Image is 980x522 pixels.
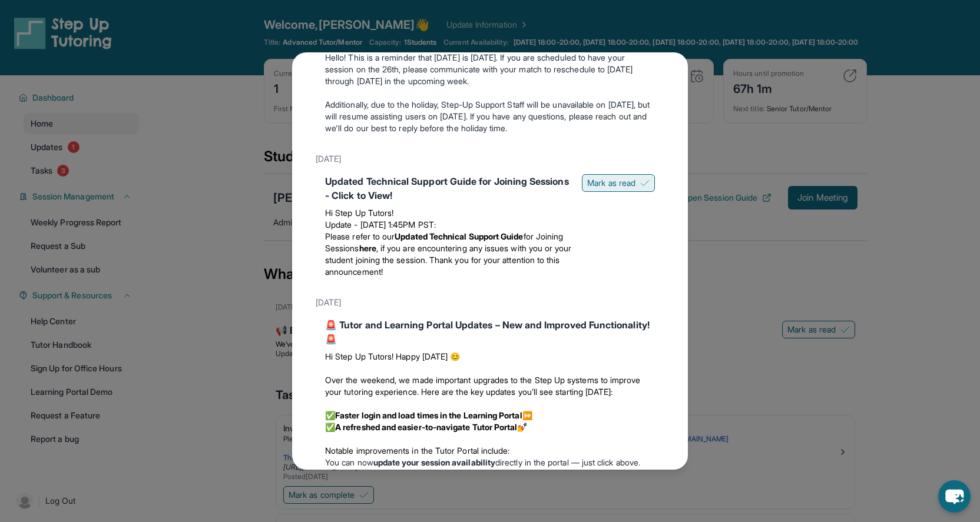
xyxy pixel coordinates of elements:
[316,148,664,169] div: [DATE]
[325,318,655,346] div: 🚨 Tutor and Learning Portal Updates – New and Improved Functionality! 🚨
[325,208,393,218] span: Hi Step Up Tutors!
[582,174,655,192] button: Mark as read
[938,480,971,513] button: chat-button
[325,445,509,455] span: Notable improvements in the Tutor Portal include:
[325,422,335,432] span: ✅
[335,410,522,420] strong: Faster login and load times in the Learning Portal
[325,243,572,277] span: , if you are encountering any issues with you or your student joining the session. Thank you for ...
[325,351,460,361] span: Hi Step Up Tutors! Happy [DATE] 😊
[325,174,572,202] div: Updated Technical Support Guide for Joining Sessions - Click to View!
[325,99,655,134] p: Additionally, due to the holiday, Step-Up Support Staff will be unavailable on [DATE], but will r...
[325,375,640,397] span: Over the weekend, we made important upgrades to the Step Up systems to improve your tutoring expe...
[325,468,655,492] li: You’ll have
[325,52,655,87] p: Hello! This is a reminder that [DATE] is [DATE]. If you are scheduled to have your session on the...
[373,457,495,467] strong: update your session availability
[316,292,664,313] div: [DATE]
[522,410,532,420] span: ⏩
[325,231,395,241] span: Please refer to our
[335,422,517,432] strong: A refreshed and easier-to-navigate Tutor Portal
[325,220,436,230] span: Update - [DATE] 1:45PM PST:
[495,457,640,467] span: directly in the portal — just click above.
[640,178,650,188] img: Mark as read
[359,243,376,253] a: here
[517,422,527,432] span: 💅
[365,469,473,479] strong: quicker access to key forms
[395,231,523,241] strong: Updated Technical Support Guide
[587,177,635,189] span: Mark as read
[325,410,335,420] span: ✅
[325,469,645,491] span: , including the Weekly Progress Report to help celebrate student achievements.
[325,457,373,467] span: You can now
